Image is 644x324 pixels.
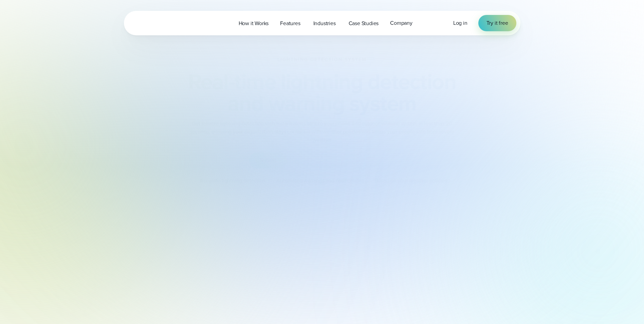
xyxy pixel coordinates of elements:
span: How it Works [239,19,269,28]
a: Try it free [478,15,516,31]
span: Features [280,19,300,28]
a: Log in [453,19,467,27]
span: Company [390,19,412,27]
a: Case Studies [343,16,385,30]
a: How it Works [233,16,275,30]
span: Case Studies [349,19,379,28]
span: Try it free [486,19,508,27]
span: Industries [313,19,336,28]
